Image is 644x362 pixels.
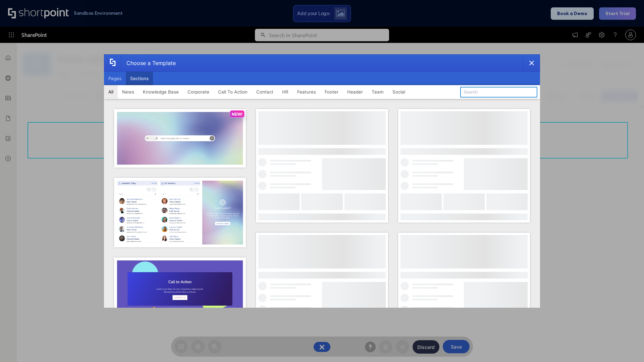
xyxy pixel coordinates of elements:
button: Social [388,85,410,99]
button: Features [293,85,320,99]
button: Header [343,85,367,99]
button: Team [367,85,388,99]
button: Call To Action [214,85,252,99]
button: Sections [126,72,153,85]
button: Pages [104,72,126,85]
button: News [118,85,139,99]
p: NEW! [232,112,243,117]
button: HR [278,85,293,99]
input: Search [460,87,537,98]
button: Footer [320,85,343,99]
div: Choose a Template [121,55,176,71]
button: Knowledge Base [139,85,183,99]
button: Contact [252,85,278,99]
iframe: Chat Widget [610,330,644,362]
button: Corporate [183,85,214,99]
button: All [104,85,118,99]
div: template selector [104,54,540,308]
